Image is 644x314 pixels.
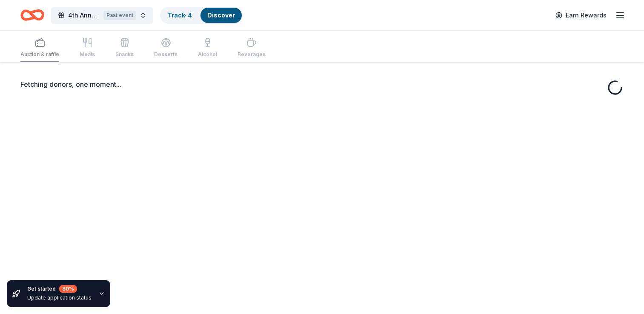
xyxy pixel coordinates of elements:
div: Past event [103,11,136,20]
button: Track· 4Discover [160,7,243,24]
a: Home [20,5,44,25]
div: Fetching donors, one moment... [20,79,624,89]
a: Discover [207,11,235,19]
div: 80 % [59,285,77,293]
div: Get started [27,285,92,293]
div: Update application status [27,294,92,301]
span: 4th Annual Fall Shoot [68,10,100,20]
a: Earn Rewards [550,8,612,23]
a: Track· 4 [168,11,192,19]
button: 4th Annual Fall ShootPast event [51,7,153,24]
